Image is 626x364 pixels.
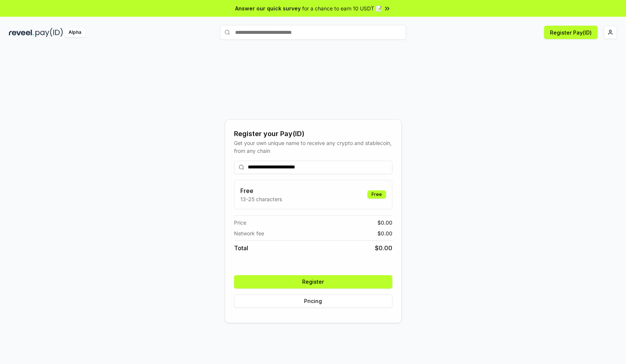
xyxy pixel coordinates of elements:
span: Network fee [234,229,264,237]
span: $ 0.00 [377,219,392,226]
img: pay_id [35,28,63,37]
span: Price [234,219,246,226]
span: $ 0.00 [375,244,392,252]
img: reveel_dark [9,28,34,37]
div: Register your Pay(ID) [234,129,392,139]
span: Total [234,244,248,252]
span: Answer our quick survey [235,4,301,12]
div: Free [367,190,386,199]
div: Get your own unique name to receive any crypto and stablecoin, from any chain [234,139,392,155]
button: Register Pay(ID) [544,26,598,39]
span: $ 0.00 [377,229,392,237]
h3: Free [240,186,282,195]
p: 13-25 characters [240,195,282,203]
div: Alpha [64,28,85,37]
button: Pricing [234,294,392,308]
span: for a chance to earn 10 USDT 📝 [302,4,382,12]
button: Register [234,275,392,289]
